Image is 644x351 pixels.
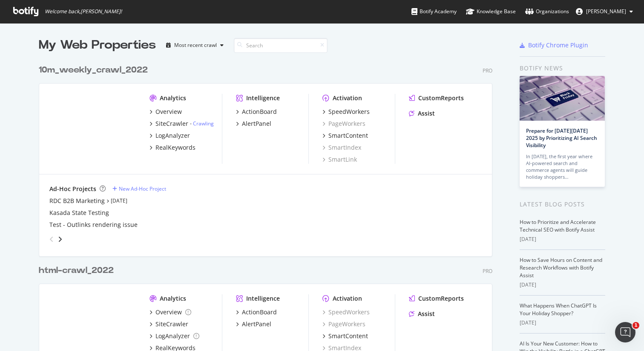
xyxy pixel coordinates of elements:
a: How to Save Hours on Content and Research Workflows with Botify Assist [520,256,602,279]
div: SpeedWorkers [328,107,370,116]
a: 10m_weekly_crawl_2022 [39,64,151,76]
img: website_grey.svg [14,22,20,29]
div: SmartContent [328,332,368,340]
div: html-crawl_2022 [39,264,114,277]
div: SiteCrawler [155,320,188,328]
div: [DATE] [520,319,605,327]
div: Intelligence [246,294,280,303]
img: realtor.com [49,94,136,163]
div: Organizations [525,7,569,16]
img: tab_domain_overview_orange.svg [25,49,32,56]
span: Matthew Schexnayder [586,8,626,15]
input: Search [234,38,328,53]
a: Kasada State Testing [49,209,109,217]
a: AlertPanel [236,119,271,128]
a: PageWorkers [322,320,365,328]
a: SmartLink [322,155,357,164]
button: Most recent crawl [163,38,227,52]
div: angle-right [57,235,63,244]
a: Botify Chrome Plugin [520,41,588,49]
a: SmartContent [322,131,368,140]
a: RealKeywords [149,143,195,152]
div: LogAnalyzer [155,332,190,340]
a: Assist [409,109,435,118]
button: [PERSON_NAME] [569,5,640,18]
div: New Ad-Hoc Project [119,185,166,192]
div: Botify news [520,64,605,73]
div: Overview [155,107,182,116]
div: SiteCrawler [155,119,188,128]
div: Analytics [160,94,186,102]
img: logo_orange.svg [14,14,20,20]
div: Domain: [DOMAIN_NAME] [22,22,94,29]
div: In [DATE], the first year where AI-powered search and commerce agents will guide holiday shoppers… [526,153,598,180]
div: Activation [333,294,362,303]
a: Overview [149,308,191,316]
a: SmartContent [322,332,368,340]
div: Knowledge Base [466,7,516,16]
a: What Happens When ChatGPT Is Your Holiday Shopper? [520,302,597,317]
div: [DATE] [520,235,605,243]
a: Crawling [193,120,214,127]
div: My Web Properties [39,37,156,54]
span: 1 [632,322,639,329]
div: - [190,120,214,127]
img: tab_keywords_by_traffic_grey.svg [86,49,93,56]
div: Pro [483,267,492,275]
div: angle-left [46,232,57,246]
iframe: Intercom live chat [615,322,635,342]
div: Analytics [160,294,186,303]
div: Botify Academy [411,7,457,16]
a: PageWorkers [322,119,365,128]
a: LogAnalyzer [149,332,199,340]
div: Activation [333,94,362,102]
div: ActionBoard [242,308,277,316]
a: [DATE] [111,197,127,204]
div: Most recent crawl [174,43,217,48]
div: Domain Overview [34,50,76,56]
a: html-crawl_2022 [39,264,117,277]
a: SpeedWorkers [322,308,370,316]
a: New Ad-Hoc Project [112,185,166,192]
div: SmartContent [328,131,368,140]
img: Prepare for Black Friday 2025 by Prioritizing AI Search Visibility [520,76,605,121]
div: Ad-Hoc Projects [49,185,96,193]
div: Assist [418,310,435,318]
a: SmartIndex [322,143,361,152]
a: Test - Outlinks rendering issue [49,220,138,229]
a: SiteCrawler- Crawling [149,119,214,128]
a: CustomReports [409,94,464,102]
div: Keywords by Traffic [95,50,141,56]
div: Assist [418,109,435,118]
div: Botify Chrome Plugin [528,41,588,49]
a: ActionBoard [236,308,277,316]
a: CustomReports [409,294,464,303]
a: LogAnalyzer [149,131,190,140]
div: Overview [155,308,182,316]
a: Overview [149,107,182,116]
a: ActionBoard [236,107,277,116]
div: CustomReports [418,94,464,102]
div: AlertPanel [242,119,271,128]
div: RealKeywords [155,143,195,152]
a: Prepare for [DATE][DATE] 2025 by Prioritizing AI Search Visibility [526,127,597,149]
a: AlertPanel [236,320,271,328]
a: RDC B2B Marketing [49,197,105,205]
div: Latest Blog Posts [520,200,605,209]
span: Welcome back, [PERSON_NAME] ! [45,8,122,15]
a: Assist [409,310,435,318]
div: Intelligence [246,94,280,102]
a: SpeedWorkers [322,107,370,116]
div: Pro [483,67,492,74]
div: v 4.0.25 [24,14,42,20]
div: AlertPanel [242,320,271,328]
a: SiteCrawler [149,320,188,328]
